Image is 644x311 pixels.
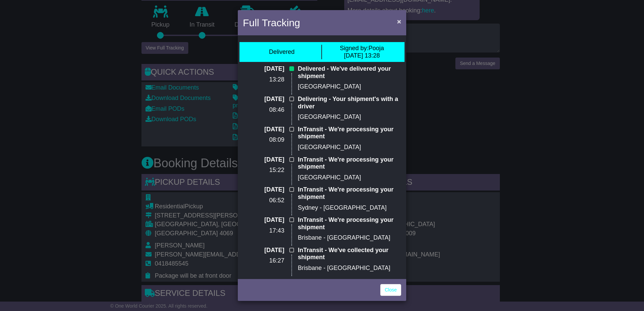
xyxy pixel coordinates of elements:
p: InTransit - We're processing your shipment [298,156,401,171]
p: InTransit - We're processing your shipment [298,126,401,140]
p: InTransit - We're processing your shipment [298,186,401,201]
a: Close [380,284,401,296]
p: [GEOGRAPHIC_DATA] [298,113,401,121]
p: InTransit - We've collected your shipment [298,247,401,261]
p: Brisbane - [GEOGRAPHIC_DATA] [298,234,401,242]
p: [GEOGRAPHIC_DATA] [298,83,401,91]
h4: Full Tracking [243,15,300,30]
p: [DATE] [243,247,284,254]
span: × [397,18,401,25]
p: [DATE] [243,156,284,164]
span: Signed by: [340,45,368,51]
p: Delivered - We've delivered your shipment [298,65,401,80]
p: [DATE] [243,216,284,224]
p: [DATE] [243,96,284,103]
p: [DATE] [243,65,284,73]
p: [GEOGRAPHIC_DATA] [298,174,401,181]
p: 16:27 [243,257,284,265]
p: 13:28 [243,76,284,83]
p: Brisbane - [GEOGRAPHIC_DATA] [298,265,401,272]
p: Sydney - [GEOGRAPHIC_DATA] [298,204,401,212]
p: ToBeCollected - Your shipment data is lodged [298,277,401,291]
p: 06:52 [243,197,284,204]
p: Delivering - Your shipment's with a driver [298,96,401,110]
p: 08:46 [243,106,284,114]
button: Close [394,14,405,28]
div: Delivered [269,48,294,56]
p: [DATE] [243,186,284,194]
p: [DATE] [243,277,284,284]
p: 08:09 [243,136,284,144]
div: Pooja [DATE] 13:28 [340,45,384,59]
p: [GEOGRAPHIC_DATA] [298,144,401,151]
p: [DATE] [243,126,284,133]
p: InTransit - We're processing your shipment [298,216,401,231]
p: 17:43 [243,227,284,235]
p: 15:22 [243,167,284,174]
